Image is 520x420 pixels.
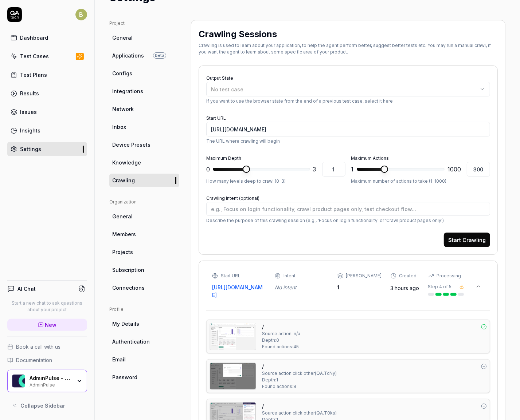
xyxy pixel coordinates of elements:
[206,165,210,174] span: 0
[20,145,41,153] div: Settings
[109,227,179,241] a: Members
[206,75,233,81] label: Output State
[262,383,296,390] span: Found actions: 8
[7,68,87,82] a: Test Plans
[444,233,490,247] button: Start Crawling
[210,363,256,389] img: Screenshot
[109,245,179,259] a: Projects
[428,284,452,290] div: Step 4 of 5
[112,356,126,363] span: Email
[7,356,87,364] a: Documentation
[7,86,87,100] a: Results
[262,410,337,416] div: Source action: click other ( QA.T0ks )
[109,49,179,62] a: ApplicationsBeta
[109,138,179,151] a: Device Presets
[112,123,126,131] span: Inbox
[206,195,259,201] label: Crawling Intent (optional)
[7,300,87,313] p: Start a new chat to ask questions about your project
[7,398,87,413] button: Collapse Sidebar
[351,155,389,161] label: Maximum Actions
[109,199,179,205] div: Organization
[206,155,241,161] label: Maximum Depth
[30,375,72,381] div: AdminPulse - 0475.384.429
[112,52,144,59] span: Applications
[109,306,179,313] div: Profile
[262,337,279,344] span: Depth: 0
[109,84,179,98] a: Integrations
[112,338,150,345] span: Authentication
[109,335,179,348] a: Authentication
[20,127,40,134] div: Insights
[7,142,87,156] a: Settings
[109,353,179,366] a: Email
[75,7,87,22] button: B
[109,31,179,44] a: General
[7,343,87,350] a: Book a call with us
[16,343,60,350] span: Book a call with us
[391,285,419,291] time: 3 hours ago
[109,281,179,294] a: Connections
[7,49,87,63] a: Test Cases
[20,34,48,41] div: Dashboard
[346,273,382,279] div: [PERSON_NAME]
[206,178,345,185] p: How many levels deep to crawl (0-3)
[30,381,72,387] div: AdminPulse
[75,9,87,20] span: B
[109,20,179,27] div: Project
[262,330,300,337] span: Source action: n/a
[351,165,354,174] span: 1
[284,273,296,279] div: Intent
[199,42,498,55] div: Crawling is used to learn about your application, to help the agent perform better, suggest bette...
[112,266,144,274] span: Subscription
[20,402,65,409] span: Collapse Sidebar
[313,165,316,174] span: 3
[112,177,135,184] span: Crawling
[112,70,132,77] span: Configs
[20,52,49,60] div: Test Cases
[262,344,299,350] span: Found actions: 45
[109,317,179,330] a: My Details
[153,52,166,59] span: Beta
[206,98,490,104] p: If you want to use the browser state from the end of a previous test case, select it here
[20,71,47,79] div: Test Plans
[109,120,179,134] a: Inbox
[112,34,133,41] span: General
[437,273,461,279] div: Processing
[112,87,143,95] span: Integrations
[351,178,490,185] p: Maximum number of actions to take (1-1000)
[16,356,52,364] span: Documentation
[7,105,87,119] a: Issues
[17,285,36,293] h4: AI Chat
[275,284,329,291] div: No intent
[20,108,37,116] div: Issues
[109,371,179,384] a: Password
[109,67,179,80] a: Configs
[109,210,179,223] a: General
[262,323,264,330] a: /
[112,105,134,113] span: Network
[7,123,87,138] a: Insights
[210,323,256,350] img: Screenshot
[112,230,136,238] span: Members
[109,263,179,277] a: Subscription
[262,370,337,377] div: Source action: click other ( QA.TcNy )
[212,284,266,299] a: [URL][DOMAIN_NAME]
[112,159,141,166] span: Knowledge
[206,138,490,144] p: The URL where crawling will begin
[447,165,461,174] span: 1000
[112,141,150,148] span: Device Presets
[221,273,241,279] div: Start URL
[109,174,179,187] a: Crawling
[112,284,145,292] span: Connections
[112,373,137,381] span: Password
[109,102,179,116] a: Network
[7,319,87,331] a: New
[399,273,417,279] div: Created
[199,28,277,41] h2: Crawling Sessions
[262,377,278,383] span: Depth: 1
[45,321,57,329] span: New
[262,402,264,410] a: /
[206,115,226,121] label: Start URL
[112,248,133,256] span: Projects
[337,284,382,291] div: 1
